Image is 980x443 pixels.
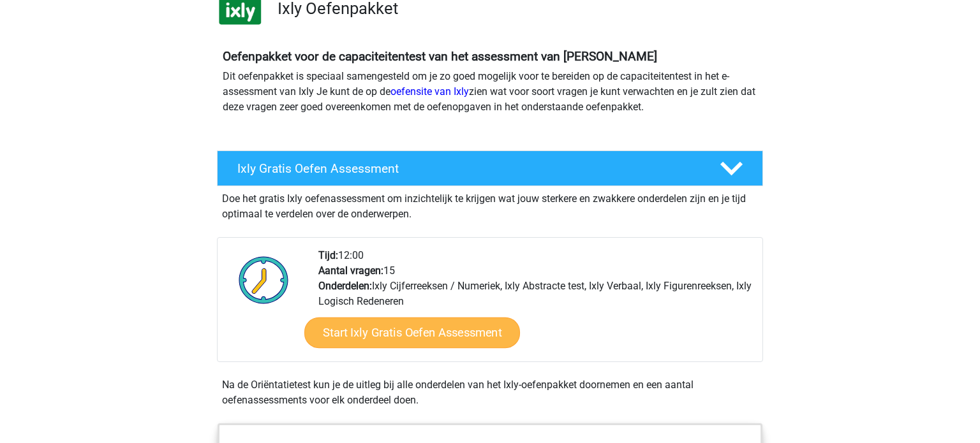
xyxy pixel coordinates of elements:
a: Ixly Gratis Oefen Assessment [212,150,768,186]
b: Aantal vragen: [318,265,383,277]
a: oefensite van Ixly [390,85,469,98]
div: Doe het gratis Ixly oefenassessment om inzichtelijk te krijgen wat jouw sterkere en zwakkere onde... [217,186,763,222]
div: 12:00 15 Ixly Cijferreeksen / Numeriek, Ixly Abstracte test, Ixly Verbaal, Ixly Figurenreeksen, I... [309,248,762,361]
a: Start Ixly Gratis Oefen Assessment [304,317,520,348]
b: Oefenpakket voor de capaciteitentest van het assessment van [PERSON_NAME] [223,49,657,64]
h4: Ixly Gratis Oefen Assessment [237,161,699,176]
b: Onderdelen: [318,280,372,292]
div: Na de Oriëntatietest kun je de uitleg bij alle onderdelen van het Ixly-oefenpakket doornemen en e... [217,377,763,408]
p: Dit oefenpakket is speciaal samengesteld om je zo goed mogelijk voor te bereiden op de capaciteit... [223,69,757,115]
img: Klok [232,248,296,312]
b: Tijd: [318,249,338,261]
